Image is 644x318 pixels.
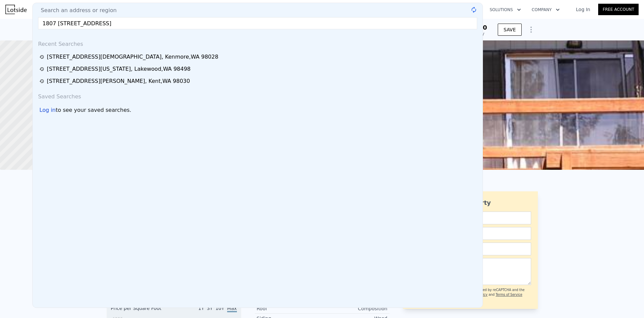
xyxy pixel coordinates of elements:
img: Lotside [5,5,27,14]
div: Roof [257,305,322,312]
div: Log in [39,106,56,114]
div: Price per Square Foot [111,305,174,316]
span: 3Y [207,306,213,311]
button: SAVE [498,24,521,36]
a: Free Account [598,4,639,15]
a: [STREET_ADDRESS][US_STATE], Lakewood,WA 98498 [39,65,478,73]
div: Saved Searches [35,87,480,103]
div: [STREET_ADDRESS][US_STATE] , Lakewood , WA 98498 [47,65,191,73]
a: Terms of Service [496,293,522,296]
div: [STREET_ADDRESS][PERSON_NAME] , Kent , WA 98030 [47,77,190,85]
input: Enter an address, city, region, neighborhood or zip code [38,17,477,29]
button: Company [526,4,565,16]
span: Max [227,306,237,312]
button: Show Options [524,23,538,36]
div: Composition [322,305,388,312]
span: to see your saved searches. [56,106,131,114]
a: [STREET_ADDRESS][PERSON_NAME], Kent,WA 98030 [39,77,478,85]
div: Recent Searches [35,35,480,51]
div: [STREET_ADDRESS][DEMOGRAPHIC_DATA] , Kenmore , WA 98028 [47,53,218,61]
button: Solutions [484,4,526,16]
div: This site is protected by reCAPTCHA and the Google and apply. [453,288,531,302]
a: [STREET_ADDRESS][DEMOGRAPHIC_DATA], Kenmore,WA 98028 [39,53,478,61]
a: Log In [568,6,598,13]
span: 10Y [215,306,224,311]
span: 1Y [198,306,204,311]
span: Search an address or region [35,6,117,14]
